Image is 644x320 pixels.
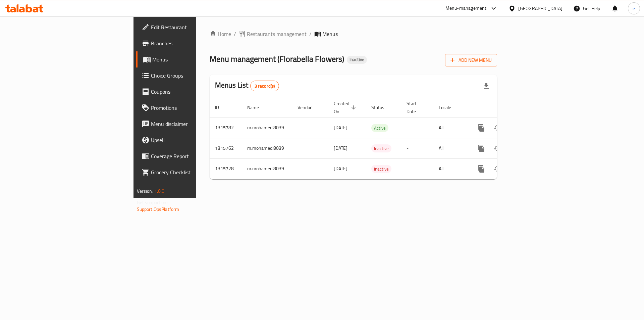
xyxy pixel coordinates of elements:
[347,56,367,64] div: Inactive
[407,99,425,116] span: Start Date
[239,30,307,38] a: Restaurants management
[518,5,562,12] div: [GEOGRAPHIC_DATA]
[136,84,241,100] a: Coupons
[215,80,279,91] h2: Menus List
[401,118,433,138] td: -
[136,116,241,132] a: Menu disclaimer
[473,140,489,156] button: more
[151,72,236,80] span: Choice Groups
[151,136,236,144] span: Upsell
[401,158,433,179] td: -
[473,161,489,177] button: more
[136,19,241,35] a: Edit Restaurant
[136,100,241,116] a: Promotions
[334,123,347,132] span: [DATE]
[433,138,468,158] td: All
[137,198,168,207] span: Get support on:
[371,165,391,173] span: Inactive
[445,4,487,12] div: Menu-management
[433,118,468,138] td: All
[347,57,367,62] span: Inactive
[309,30,312,38] li: /
[371,103,393,111] span: Status
[401,138,433,158] td: -
[298,103,320,111] span: Vendor
[633,5,635,12] span: e
[242,138,292,158] td: m.mohamed.8039
[210,51,344,66] span: Menu management ( Florabella Flowers )
[152,55,236,63] span: Menus
[210,97,543,179] table: enhanced table
[334,99,358,116] span: Created On
[242,118,292,138] td: m.mohamed.8039
[468,97,543,118] th: Actions
[450,56,492,64] span: Add New Menu
[433,158,468,179] td: All
[371,124,388,132] div: Active
[151,104,236,112] span: Promotions
[151,23,236,31] span: Edit Restaurant
[473,120,489,136] button: more
[250,81,279,91] div: Total records count
[322,30,338,38] span: Menus
[489,161,505,177] button: Change Status
[136,51,241,67] a: Menus
[371,124,388,132] span: Active
[210,30,497,38] nav: breadcrumb
[151,152,236,160] span: Coverage Report
[445,54,497,66] button: Add New Menu
[136,67,241,84] a: Choice Groups
[136,35,241,51] a: Branches
[489,120,505,136] button: Change Status
[439,103,460,111] span: Locale
[151,120,236,128] span: Menu disclaimer
[151,39,236,47] span: Branches
[154,187,165,195] span: 1.0.0
[136,132,241,148] a: Upsell
[371,144,391,152] div: Inactive
[478,78,494,94] div: Export file
[151,88,236,96] span: Coupons
[151,168,236,176] span: Grocery Checklist
[242,158,292,179] td: m.mohamed.8039
[371,145,391,152] span: Inactive
[371,165,391,173] div: Inactive
[247,103,268,111] span: Name
[334,164,347,173] span: [DATE]
[136,148,241,164] a: Coverage Report
[251,83,279,89] span: 3 record(s)
[137,187,153,195] span: Version:
[334,144,347,152] span: [DATE]
[489,140,505,156] button: Change Status
[136,164,241,180] a: Grocery Checklist
[215,103,228,111] span: ID
[137,205,179,214] a: Support.OpsPlatform
[247,30,307,38] span: Restaurants management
